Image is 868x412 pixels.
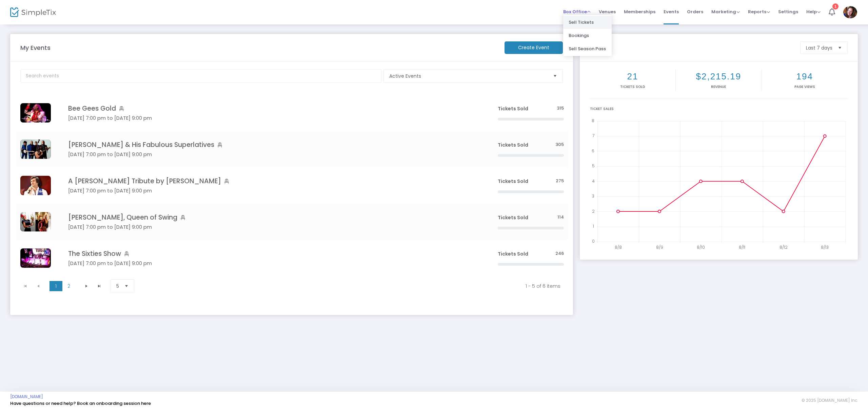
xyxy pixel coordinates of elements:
h2: 194 [763,71,846,82]
span: Tickets Sold [498,250,528,257]
text: 1 [593,223,594,229]
a: Have questions or need help? Book an onboarding session here [10,400,151,407]
span: Page 2 [62,281,75,291]
p: Page Views [763,84,846,89]
text: 8/13 [821,244,829,250]
span: Box Office [563,8,591,15]
span: Tickets Sold [498,142,528,148]
span: Events [664,3,679,20]
span: © 2025 [DOMAIN_NAME] Inc. [802,398,858,403]
m-button: Create Event [505,41,563,54]
span: Marketing [711,8,740,15]
span: Go to the next page [84,283,89,289]
text: 2 [592,208,595,214]
text: 6 [592,148,594,154]
span: 305 [555,142,564,148]
h2: $2,215.19 [677,71,760,82]
div: 1 [832,3,839,10]
p: Tickets sold [591,84,674,89]
m-panel-title: Stats [587,43,797,52]
h4: The Sixties Show [68,250,477,258]
h5: [DATE] 7:00 pm to [DATE] 9:00 pm [68,224,477,230]
span: Help [806,8,821,15]
img: 9-13-25MartyStuartWebsiteimage500x325.jpg [20,139,51,159]
text: 5 [592,163,595,169]
li: Sell Season Pass [563,42,612,55]
h4: [PERSON_NAME], Queen of Swing [68,213,477,221]
h4: [PERSON_NAME] & His Fabulous Superlatives [68,141,477,149]
text: 3 [592,193,594,199]
kendo-pager-info: 1 - 5 of 6 items [146,283,561,289]
span: Tickets Sold [498,105,528,112]
text: 7 [592,133,594,138]
text: 8/10 [697,244,705,250]
span: 275 [556,178,564,184]
span: Active Events [389,73,548,79]
a: [DOMAIN_NAME] [10,394,43,399]
text: 8/11 [739,244,745,250]
h5: [DATE] 7:00 pm to [DATE] 9:00 pm [68,115,477,121]
text: 8/12 [780,244,788,250]
span: 246 [555,250,564,257]
span: 315 [557,105,564,112]
img: 10-25-25GunhildCarlingWebsiteimage2500x325.jpg [20,212,51,231]
span: 114 [557,214,564,221]
span: Go to the next page [80,281,93,291]
button: Select [550,70,560,82]
h5: [DATE] 7:00 pm to [DATE] 9:00 pm [68,188,477,194]
span: Settings [778,3,798,20]
span: Go to the last page [93,281,106,291]
input: Search events [20,69,381,83]
img: 8-16-25BeeGeesGoldWebsiteimage500x325.jpg [20,103,51,123]
h4: A [PERSON_NAME] Tribute by [PERSON_NAME] [68,177,477,185]
div: Data table [16,95,568,276]
span: Page 1 [50,281,62,291]
img: 10-4-25KeithAllynnWebsiteimage500x325.jpg [20,176,51,195]
text: 8/9 [656,244,663,250]
span: Last 7 days [806,44,832,51]
span: 5 [116,283,119,289]
h2: 21 [591,71,674,82]
text: 4 [592,178,595,184]
button: Select [835,42,845,54]
h4: Bee Gees Gold [68,105,477,112]
li: Sell Tickets [563,16,612,29]
span: Go to the last page [97,283,102,289]
span: Venues [599,3,616,20]
h5: [DATE] 7:00 pm to [DATE] 9:00 pm [68,151,477,157]
span: Tickets Sold [498,214,528,221]
span: Orders [687,3,703,20]
span: Reports [748,8,770,15]
button: Select [122,280,131,293]
m-panel-title: My Events [17,43,501,52]
text: 8 [592,118,594,124]
p: Revenue [677,84,760,89]
img: 11-15-25TheSixtiesShowWebsiteimagerevised500x325.jpg [20,248,51,268]
text: 0 [592,238,595,244]
h5: [DATE] 7:00 pm to [DATE] 9:00 pm [68,260,477,266]
li: Bookings [563,29,612,42]
text: 8/8 [615,244,622,250]
span: Tickets Sold [498,178,528,185]
div: Ticket Sales [590,106,848,111]
span: Memberships [624,3,655,20]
